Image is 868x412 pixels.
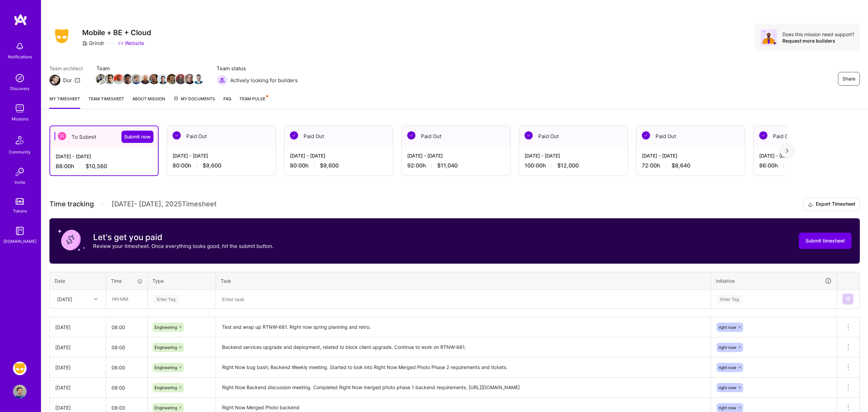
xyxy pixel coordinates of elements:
img: Team Member Avatar [105,74,115,84]
div: Does this mission need support? [782,31,854,38]
textarea: Right Now bug bash; Backend Weekly meeting. Started to look into Right Now Merged Photo Phase 2 r... [217,358,710,377]
span: Submit now [124,133,151,140]
a: Team Member Avatar [132,73,141,85]
div: Paid Out [284,126,393,147]
img: Submit [845,296,851,302]
a: My timesheet [49,95,80,109]
img: Team Member Avatar [167,74,177,84]
div: Notifications [8,53,32,60]
div: [DATE] - [DATE] [525,152,622,159]
div: Missions [12,115,28,122]
span: $12,000 [557,162,579,169]
div: [DOMAIN_NAME] [3,238,36,245]
div: Initiative [716,277,832,285]
input: HH:MM [106,358,147,377]
a: Team Member Avatar [114,73,123,85]
div: Paid Out [402,126,510,147]
img: Paid Out [407,131,415,139]
div: 92:00 h [407,162,505,169]
th: Type [148,272,216,290]
div: [DATE] - [DATE] [407,152,505,159]
img: Team Architect [49,75,60,86]
a: Team Member Avatar [185,73,194,85]
div: [DATE] - [DATE] [56,153,152,160]
a: Team Member Avatar [123,73,132,85]
a: Team Member Avatar [105,73,114,85]
input: HH:MM [106,318,147,336]
div: Dor [63,77,72,84]
div: Paid Out [519,126,628,147]
img: Company Logo [49,27,74,45]
i: icon Mail [75,77,80,83]
textarea: Test and wrap up RTNW-681. Right now spring planning and retro. [217,318,710,337]
button: Share [838,72,860,86]
img: coin [58,226,85,254]
img: logo [14,14,27,26]
img: right [786,148,789,153]
img: Community [12,132,28,148]
img: Team Member Avatar [176,74,186,84]
img: Paid Out [642,131,650,139]
input: HH:MM [106,338,147,356]
a: Team Member Avatar [150,73,159,85]
span: right now [719,385,736,390]
img: User Avatar [13,385,27,398]
p: Review your timesheet. Once everything looks good, hit the submit button. [93,242,274,250]
span: Team status [217,65,298,72]
div: Discovery [10,85,30,92]
div: 86:00 h [759,162,857,169]
span: Team architect [49,65,83,72]
div: [DATE] [55,364,100,371]
textarea: Right Now Backend discussion meeting. Completed Right Now merged photo phase 1 backend requiremen... [217,378,710,397]
a: My Documents [173,95,215,109]
h3: Let's get you paid [93,232,274,242]
a: Team Pulse [239,95,267,109]
span: $9,600 [320,162,339,169]
div: 80:00 h [173,162,270,169]
img: teamwork [13,102,27,115]
i: icon Chevron [94,297,98,301]
span: right now [719,365,736,370]
span: $8,640 [672,162,690,169]
div: Enter Tag [717,294,742,304]
a: Team Member Avatar [97,73,105,85]
div: Community [9,148,31,156]
img: Team Member Avatar [131,74,142,84]
img: Team Member Avatar [149,74,159,84]
textarea: Backend services upgrade and deployment, related to block client upgrade. Continue to work on RTN... [217,338,710,357]
div: [DATE] - [DATE] [642,152,739,159]
span: Team [97,65,203,72]
a: Grindr: Mobile + BE + Cloud [11,362,28,375]
img: Grindr: Mobile + BE + Cloud [13,362,27,375]
span: My Documents [173,95,215,103]
img: Paid Out [290,131,298,139]
img: bell [13,40,27,53]
h3: Mobile + BE + Cloud [82,28,151,37]
div: [DATE] - [DATE] [759,152,857,159]
div: Enter Tag [153,294,179,304]
a: Team Member Avatar [194,73,203,85]
img: Avatar [761,29,777,46]
img: Team Member Avatar [185,74,195,84]
span: Time tracking [49,200,94,208]
a: About Mission [132,95,165,109]
div: Paid Out [754,126,862,147]
div: [DATE] [55,384,100,391]
button: Export Timesheet [803,197,860,211]
img: Team Member Avatar [122,74,133,84]
div: Invite [15,179,25,186]
div: To Submit [50,126,158,147]
input: HH:MM [106,379,147,397]
div: Time [111,277,143,284]
a: Team Member Avatar [176,73,185,85]
div: Request more builders [782,38,854,44]
img: Team Member Avatar [158,74,168,84]
span: right now [719,325,736,330]
a: FAQ [223,95,231,109]
th: Date [50,272,106,290]
img: Team Member Avatar [114,74,124,84]
span: [DATE] - [DATE] , 2025 Timesheet [112,200,217,208]
img: guide book [13,224,27,238]
span: Engineering [155,325,177,330]
img: Team Member Avatar [193,74,204,84]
